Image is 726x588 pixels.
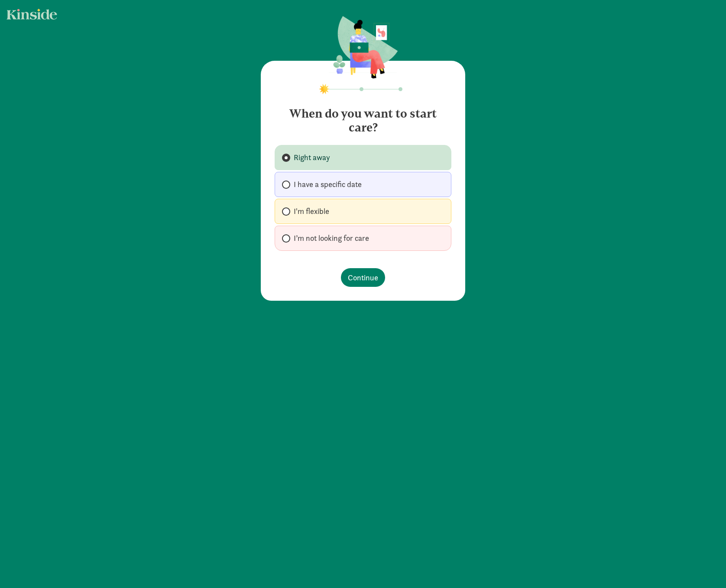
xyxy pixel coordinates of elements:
span: I’m not looking for care [294,233,369,243]
button: Continue [341,268,385,287]
span: Right away [294,152,330,163]
span: Continue [348,272,378,283]
span: I'm flexible [294,206,329,217]
h4: When do you want to start care? [275,100,451,135]
span: I have a specific date [294,179,362,190]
